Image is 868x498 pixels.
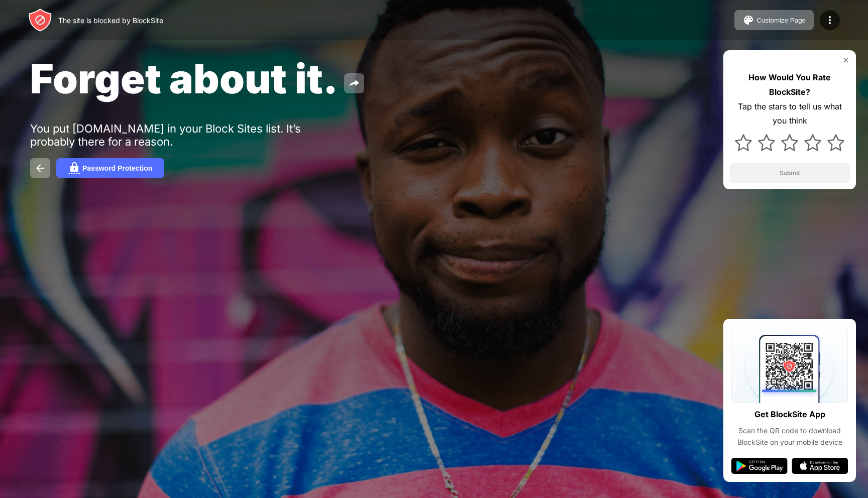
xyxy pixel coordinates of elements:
div: The site is blocked by BlockSite [58,16,163,25]
span: Forget about it. [30,54,338,103]
img: app-store.svg [792,458,848,474]
img: menu-icon.svg [824,14,836,26]
button: Password Protection [56,158,164,178]
div: Scan the QR code to download BlockSite on your mobile device [731,425,848,448]
div: You put [DOMAIN_NAME] in your Block Sites list. It’s probably there for a reason. [30,122,341,148]
img: star.svg [781,134,798,151]
img: qrcode.svg [731,327,848,403]
div: Tap the stars to tell us what you think [729,99,850,129]
img: share.svg [348,77,360,89]
div: Customize Page [756,17,806,24]
img: password.svg [68,162,80,174]
img: header-logo.svg [28,8,52,32]
img: star.svg [758,134,775,151]
button: Submit [729,163,850,183]
img: star.svg [827,134,844,151]
img: back.svg [34,162,46,174]
img: pallet.svg [742,14,754,26]
img: google-play.svg [731,458,788,474]
img: rate-us-close.svg [842,56,850,64]
div: Password Protection [82,164,152,172]
img: star.svg [735,134,752,151]
div: How Would You Rate BlockSite? [729,70,850,99]
button: Customize Page [734,10,814,30]
img: star.svg [804,134,821,151]
div: Get BlockSite App [754,407,825,422]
